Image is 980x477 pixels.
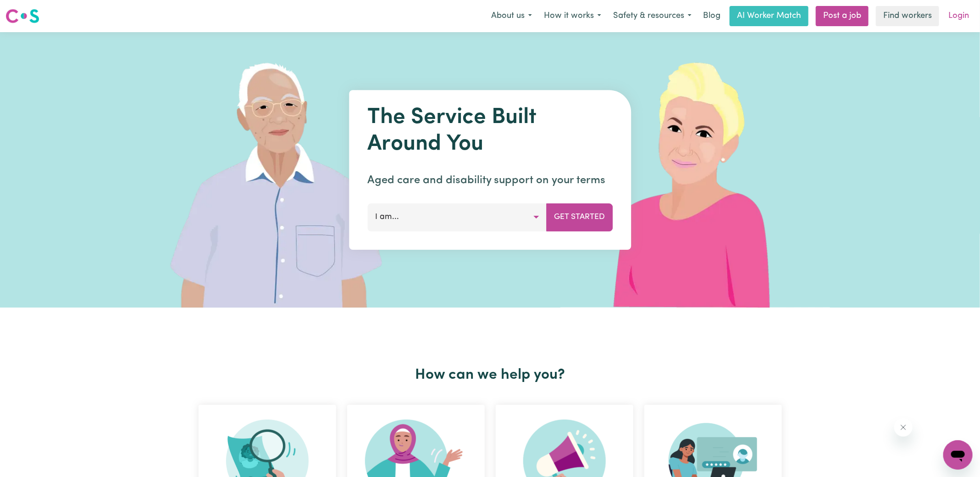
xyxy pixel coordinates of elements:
span: Need any help? [6,6,55,14]
a: AI Worker Match [730,6,808,26]
h2: How can we help you? [193,366,787,384]
h1: The Service Built Around You [367,105,613,157]
button: How it works [538,6,607,26]
iframe: Close message [894,418,913,437]
img: Careseekers logo [6,8,39,24]
button: I am... [367,203,547,231]
p: Aged care and disability support on your terms [367,172,613,189]
a: Login [943,6,974,26]
button: Safety & resources [607,6,698,26]
a: Find workers [876,6,939,26]
a: Careseekers logo [6,6,39,27]
iframe: Button to launch messaging window [943,440,973,470]
button: About us [485,6,538,26]
a: Blog [698,6,726,26]
a: Post a job [816,6,869,26]
button: Get Started [546,203,613,231]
